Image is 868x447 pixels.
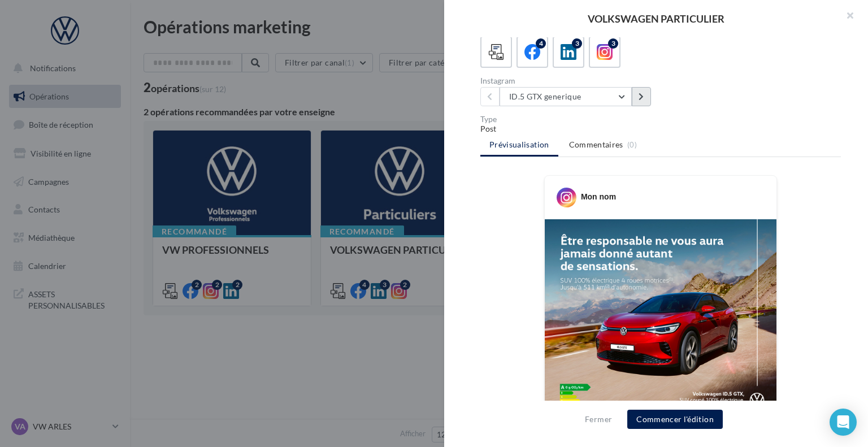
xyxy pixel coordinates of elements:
[462,14,850,24] div: VOLKSWAGEN PARTICULIER
[580,413,617,426] button: Fermer
[569,139,623,150] span: Commentaires
[480,123,841,134] div: Post
[627,140,637,149] span: (0)
[480,77,656,85] div: Instagram
[572,38,582,49] div: 3
[480,115,841,123] div: Type
[581,191,616,202] div: Mon nom
[627,410,723,429] button: Commencer l'édition
[830,409,857,436] div: Open Intercom Messenger
[608,38,618,49] div: 3
[500,87,632,106] button: ID.5 GTX generique
[536,38,546,49] div: 4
